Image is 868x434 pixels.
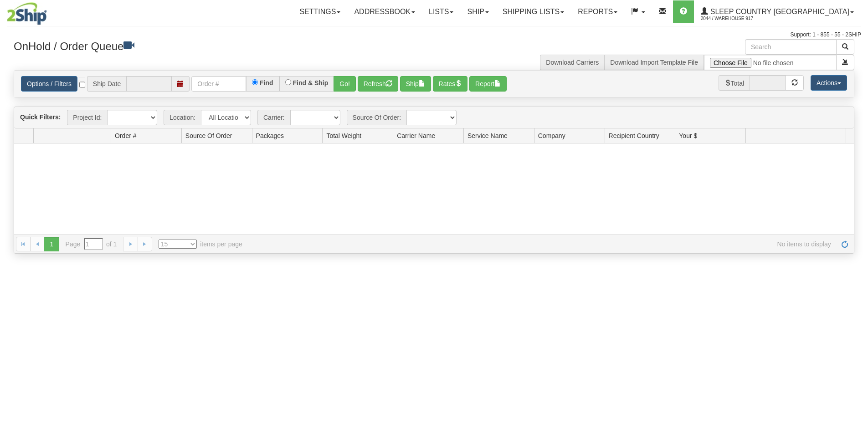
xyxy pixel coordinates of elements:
span: Carrier Name [397,131,435,140]
span: Sleep Country [GEOGRAPHIC_DATA] [708,8,849,15]
img: logo2044.jpg [7,2,47,25]
span: Packages [256,131,284,140]
button: Go! [334,76,356,92]
span: Ship Date [87,76,126,92]
div: grid toolbar [14,107,854,128]
span: Page of 1 [66,238,117,250]
span: Company [538,131,565,140]
a: Settings [293,0,347,23]
span: Carrier: [257,110,290,125]
span: Order # [115,131,136,140]
input: Import [704,55,837,70]
span: Your $ [679,131,697,140]
button: Ship [400,76,431,92]
span: items per page [159,240,242,249]
a: Download Carriers [546,59,599,66]
span: Service Name [467,131,508,140]
a: Reports [571,0,624,23]
h3: OnHold / Order Queue [14,39,427,52]
span: Source Of Order [185,131,232,140]
button: Search [836,39,854,55]
a: Shipping lists [496,0,571,23]
span: 2044 / Warehouse 917 [701,14,769,23]
a: Addressbook [347,0,422,23]
span: Source Of Order: [347,110,407,125]
span: Total [719,75,750,91]
label: Quick Filters: [20,112,61,122]
a: Options / Filters [21,76,77,92]
label: Find [260,80,273,86]
button: Rates [433,76,468,92]
span: Recipient Country [609,131,659,140]
a: Sleep Country [GEOGRAPHIC_DATA] 2044 / Warehouse 917 [694,0,861,23]
a: Download Import Template File [610,59,698,66]
a: Refresh [837,237,852,251]
div: Support: 1 - 855 - 55 - 2SHIP [7,31,861,39]
span: No items to display [255,240,831,249]
input: Search [745,39,837,55]
button: Report [469,76,507,92]
button: Refresh [358,76,398,92]
span: Location: [164,110,201,125]
span: 1 [44,237,59,251]
span: Total Weight [326,131,361,140]
span: Project Id: [67,110,107,125]
label: Find & Ship [293,80,329,86]
button: Actions [811,75,847,91]
input: Order # [191,76,246,92]
a: Lists [422,0,460,23]
a: Ship [460,0,495,23]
